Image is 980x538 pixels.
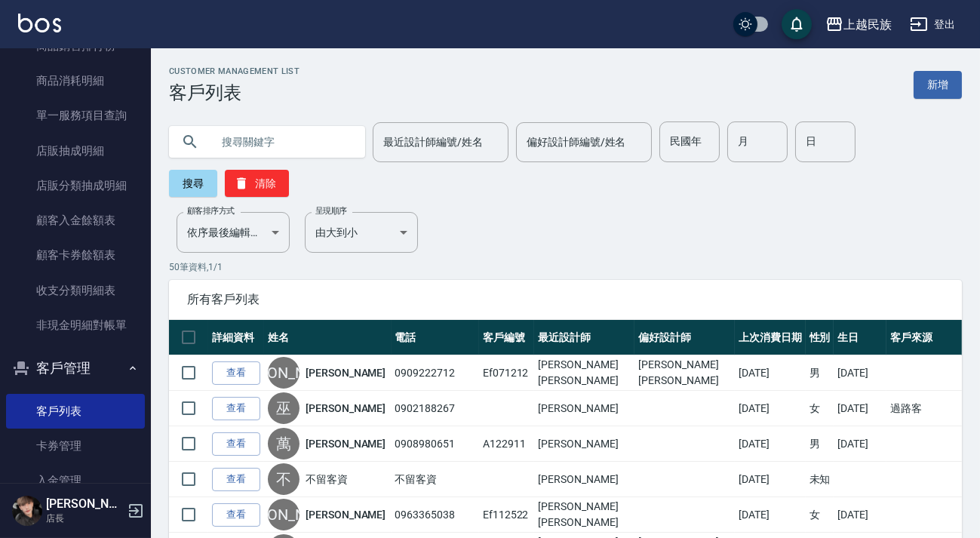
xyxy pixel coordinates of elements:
[392,391,479,426] td: 0902188267
[735,426,806,462] td: [DATE]
[208,320,264,355] th: 詳細資料
[392,355,479,391] td: 0909222712
[6,203,145,238] a: 顧客入金餘額表
[392,462,479,497] td: 不留客資
[169,170,217,197] button: 搜尋
[315,205,347,217] label: 呈現順序
[212,361,260,385] a: 查看
[534,497,634,533] td: [PERSON_NAME][PERSON_NAME]
[6,463,145,498] a: 入金管理
[169,82,300,103] h3: 客戶列表
[169,66,300,76] h2: Customer Management List
[735,462,806,497] td: [DATE]
[306,436,386,451] a: [PERSON_NAME]
[187,205,235,217] label: 顧客排序方式
[479,355,535,391] td: Ef071212
[306,507,386,522] a: [PERSON_NAME]
[306,365,386,380] a: [PERSON_NAME]
[6,63,145,98] a: 商品消耗明細
[211,121,353,162] input: 搜尋關鍵字
[806,391,834,426] td: 女
[479,320,535,355] th: 客戶編號
[6,134,145,168] a: 店販抽成明細
[187,292,944,307] span: 所有客戶列表
[268,463,300,495] div: 不
[268,392,300,424] div: 巫
[534,391,634,426] td: [PERSON_NAME]
[268,428,300,460] div: 萬
[806,497,834,533] td: 女
[268,499,300,530] div: [PERSON_NAME]
[886,391,962,426] td: 過路客
[534,462,634,497] td: [PERSON_NAME]
[12,496,42,526] img: Person
[268,357,300,389] div: [PERSON_NAME]
[306,472,348,487] a: 不留客資
[534,320,634,355] th: 最近設計師
[6,238,145,272] a: 顧客卡券餘額表
[843,15,892,34] div: 上越民族
[735,320,806,355] th: 上次消費日期
[6,429,145,463] a: 卡券管理
[782,9,812,39] button: save
[6,168,145,203] a: 店販分類抽成明細
[479,497,535,533] td: Ef112522
[212,432,260,456] a: 查看
[834,391,886,426] td: [DATE]
[479,426,535,462] td: A122911
[834,497,886,533] td: [DATE]
[534,355,634,391] td: [PERSON_NAME][PERSON_NAME]
[392,426,479,462] td: 0908980651
[46,512,123,525] p: 店長
[806,426,834,462] td: 男
[6,273,145,308] a: 收支分類明細表
[392,497,479,533] td: 0963365038
[306,401,386,416] a: [PERSON_NAME]
[212,503,260,527] a: 查看
[819,9,898,40] button: 上越民族
[634,355,735,391] td: [PERSON_NAME][PERSON_NAME]
[177,212,290,253] div: 依序最後編輯時間
[6,308,145,343] a: 非現金明細對帳單
[6,349,145,388] button: 客戶管理
[735,497,806,533] td: [DATE]
[46,496,123,512] h5: [PERSON_NAME]
[18,14,61,32] img: Logo
[806,462,834,497] td: 未知
[264,320,392,355] th: 姓名
[212,397,260,420] a: 查看
[169,260,962,274] p: 50 筆資料, 1 / 1
[534,426,634,462] td: [PERSON_NAME]
[634,320,735,355] th: 偏好設計師
[914,71,962,99] a: 新增
[806,320,834,355] th: 性別
[904,11,962,38] button: 登出
[806,355,834,391] td: 男
[6,98,145,133] a: 單一服務項目查詢
[212,468,260,491] a: 查看
[392,320,479,355] th: 電話
[886,320,962,355] th: 客戶來源
[834,320,886,355] th: 生日
[735,355,806,391] td: [DATE]
[305,212,418,253] div: 由大到小
[6,394,145,429] a: 客戶列表
[834,355,886,391] td: [DATE]
[834,426,886,462] td: [DATE]
[225,170,289,197] button: 清除
[735,391,806,426] td: [DATE]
